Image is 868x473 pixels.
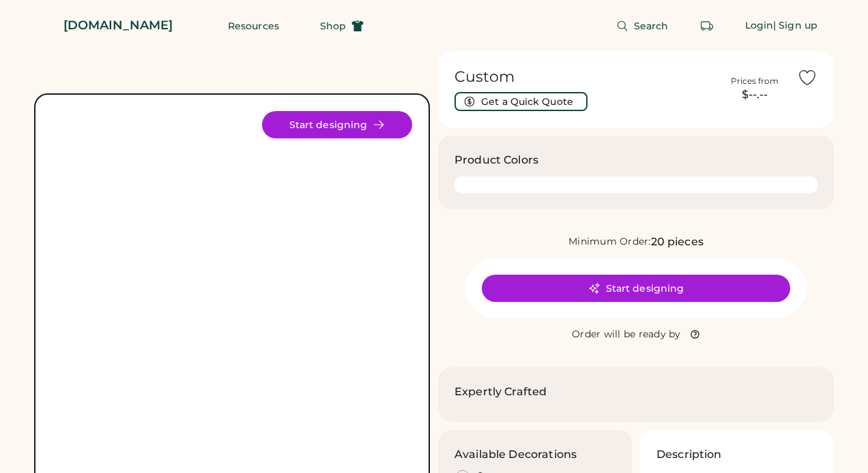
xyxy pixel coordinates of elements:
[634,21,669,31] span: Search
[454,446,577,463] h3: Available Decorations
[63,17,173,34] div: [DOMAIN_NAME]
[212,12,295,40] button: Resources
[651,234,704,250] div: 20 pieces
[773,19,818,33] div: | Sign up
[745,19,774,33] div: Login
[568,235,651,249] div: Minimum Order:
[454,67,712,87] h1: Custom
[52,111,412,471] img: Product Image
[34,14,58,37] img: Rendered Logo - Screens
[731,76,779,87] div: Prices from
[304,12,380,40] button: Shop
[721,87,789,103] div: $--.--
[693,12,721,40] button: Retrieve an order
[454,384,547,400] h2: Expertly Crafted
[482,275,790,302] button: Start designing
[656,446,722,463] h3: Description
[572,328,681,341] div: Order will be ready by
[454,152,538,168] h3: Product Colors
[262,111,412,138] button: Start designing
[320,21,346,31] span: Shop
[600,12,685,40] button: Search
[454,92,588,111] button: Get a Quick Quote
